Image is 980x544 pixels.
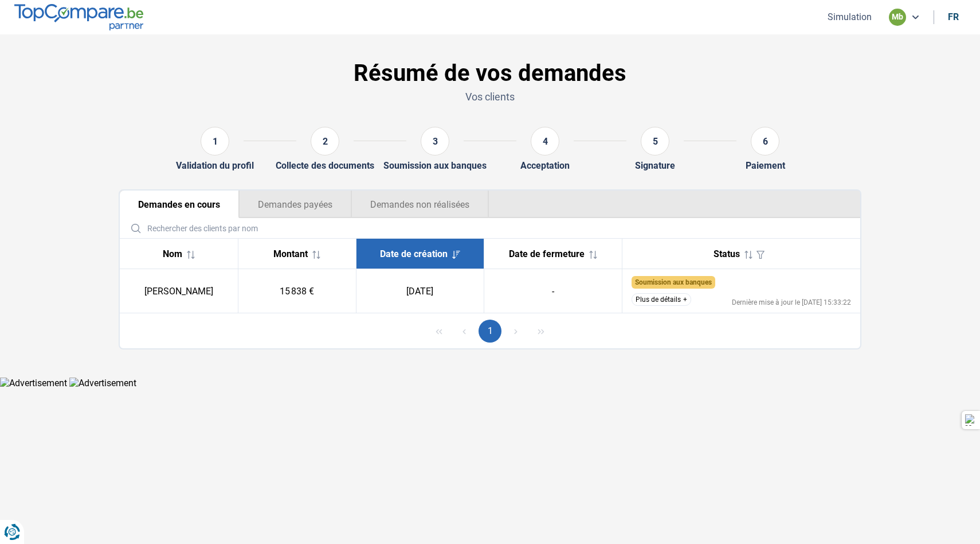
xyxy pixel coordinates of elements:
img: Advertisement [69,378,136,388]
button: Demandes non réalisées [351,191,489,218]
div: 4 [531,127,559,156]
button: Demandes payées [239,191,351,218]
input: Rechercher des clients par nom [124,218,856,238]
div: 2 [311,127,339,156]
td: - [484,269,622,313]
button: Simulation [824,11,875,23]
h1: Résumé de vos demandes [119,60,861,87]
div: 3 [421,127,449,156]
div: Soumission aux banques [383,160,487,171]
img: TopCompare.be [14,4,143,30]
div: mb [889,9,906,26]
button: Page 1 [479,320,501,343]
button: Plus de détails [632,293,691,306]
td: [PERSON_NAME] [120,269,238,313]
span: Soumission aux banques [635,278,712,286]
span: Status [714,248,740,259]
div: Validation du profil [176,160,254,171]
button: Previous Page [453,320,476,343]
div: 5 [641,127,669,156]
button: First Page [428,320,450,343]
div: Signature [635,160,675,171]
button: Demandes en cours [120,191,239,218]
span: Date de fermeture [509,248,585,259]
div: fr [948,11,959,22]
p: Vos clients [119,90,861,104]
span: Nom [163,248,182,259]
button: Next Page [504,320,527,343]
td: 15 838 € [238,269,356,313]
div: Paiement [746,160,785,171]
span: Date de création [380,248,448,259]
td: [DATE] [356,269,484,313]
div: Collecte des documents [276,160,374,171]
div: 6 [751,127,779,156]
div: 1 [201,127,229,156]
button: Last Page [530,320,552,343]
div: Acceptation [520,160,570,171]
span: Montant [273,248,308,259]
div: Dernière mise à jour le [DATE] 15:33:22 [732,299,851,306]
